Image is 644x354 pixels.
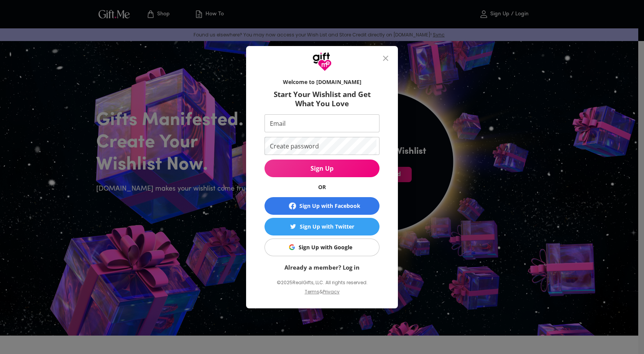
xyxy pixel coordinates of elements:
[264,218,379,235] button: Sign Up with TwitterSign Up with Twitter
[264,183,379,191] h6: OR
[323,288,340,295] a: Privacy
[284,263,360,271] a: Already a member? Log in
[300,222,354,231] div: Sign Up with Twitter
[319,288,323,302] p: &
[264,164,379,173] span: Sign Up
[312,52,332,71] img: GiftMe Logo
[305,288,319,295] a: Terms
[299,202,360,210] div: Sign Up with Facebook
[264,278,379,288] p: © 2025 RealGifts, LLC. All rights reserved.
[264,90,379,108] h6: Start Your Wishlist and Get What You Love
[376,49,395,68] button: close
[299,243,352,252] div: Sign Up with Google
[289,244,295,250] img: Sign Up with Google
[264,160,379,177] button: Sign Up
[264,239,379,256] button: Sign Up with GoogleSign Up with Google
[264,197,379,215] button: Sign Up with Facebook
[290,224,296,229] img: Sign Up with Twitter
[264,78,379,86] h6: Welcome to [DOMAIN_NAME]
